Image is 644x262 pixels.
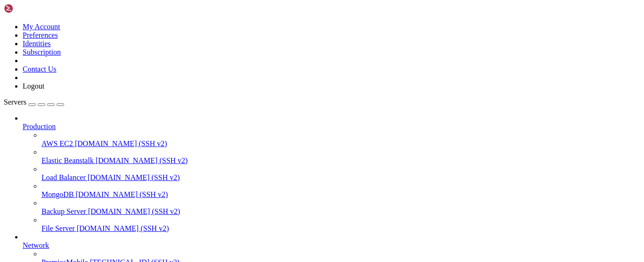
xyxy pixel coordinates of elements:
[23,241,49,249] span: Network
[41,148,640,165] li: Elastic Beanstalk [DOMAIN_NAME] (SSH v2)
[41,207,86,215] span: Backup Server
[23,23,60,31] a: My Account
[41,139,640,148] a: AWS EC2 [DOMAIN_NAME] (SSH v2)
[41,173,86,181] span: Load Balancer
[75,139,167,147] span: [DOMAIN_NAME] (SSH v2)
[41,156,640,165] a: Elastic Beanstalk [DOMAIN_NAME] (SSH v2)
[88,173,180,181] span: [DOMAIN_NAME] (SSH v2)
[41,139,73,147] span: AWS EC2
[4,98,26,106] span: Servers
[23,114,640,233] li: Production
[23,123,640,131] a: Production
[41,224,640,233] a: File Server [DOMAIN_NAME] (SSH v2)
[41,156,94,164] span: Elastic Beanstalk
[41,224,75,232] span: File Server
[23,65,57,73] a: Contact Us
[41,131,640,148] li: AWS EC2 [DOMAIN_NAME] (SSH v2)
[41,190,74,198] span: MongoDB
[41,190,640,199] a: MongoDB [DOMAIN_NAME] (SSH v2)
[23,48,61,56] a: Subscription
[23,241,640,250] a: Network
[23,31,58,39] a: Preferences
[41,199,640,216] li: Backup Server [DOMAIN_NAME] (SSH v2)
[41,207,640,216] a: Backup Server [DOMAIN_NAME] (SSH v2)
[41,216,640,233] li: File Server [DOMAIN_NAME] (SSH v2)
[41,173,640,182] a: Load Balancer [DOMAIN_NAME] (SSH v2)
[4,98,64,106] a: Servers
[23,123,56,131] span: Production
[88,207,181,215] span: [DOMAIN_NAME] (SSH v2)
[4,4,58,13] img: Shellngn
[75,190,168,198] span: [DOMAIN_NAME] (SSH v2)
[96,156,188,164] span: [DOMAIN_NAME] (SSH v2)
[77,224,169,232] span: [DOMAIN_NAME] (SSH v2)
[23,40,51,48] a: Identities
[41,182,640,199] li: MongoDB [DOMAIN_NAME] (SSH v2)
[41,165,640,182] li: Load Balancer [DOMAIN_NAME] (SSH v2)
[23,82,44,90] a: Logout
